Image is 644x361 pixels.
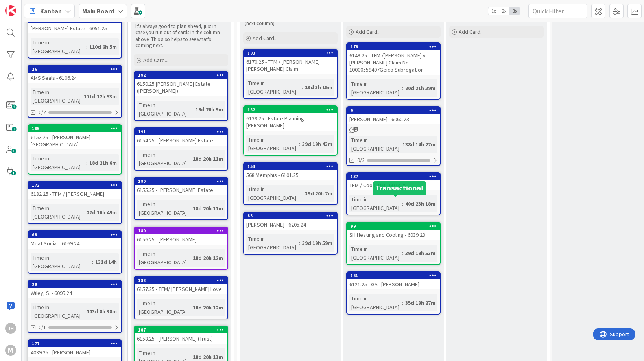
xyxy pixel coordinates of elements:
[403,199,437,208] div: 40d 23h 18m
[243,105,338,156] a: 1826139.25 - Estate Planning - [PERSON_NAME]Time in [GEOGRAPHIC_DATA]:39d 19h 43m
[347,272,440,279] div: 161
[28,181,122,224] a: 1726132.25 - TFM / [PERSON_NAME]Time in [GEOGRAPHIC_DATA]:27d 16h 49m
[244,50,337,57] div: 193
[135,227,227,234] div: 189
[347,173,440,190] div: 137TFM / Cook, UM - 6073.25
[83,208,85,217] span: :
[135,135,227,146] div: 6154.25 - [PERSON_NAME] Estate
[243,49,338,99] a: 1936170.25 - TFM / [PERSON_NAME] [PERSON_NAME] ClaimTime in [GEOGRAPHIC_DATA]:13d 3h 15m
[135,23,227,49] p: It's always good to plan ahead, just in case you run out of cards in the column above. This also ...
[247,50,337,56] div: 193
[28,231,121,249] div: 68Meat Social - 6169.24
[28,281,121,298] div: 38Wiley, S. - 6095.24
[246,185,302,202] div: Time in [GEOGRAPHIC_DATA]
[244,106,337,131] div: 1826139.25 - Estate Planning - [PERSON_NAME]
[137,150,190,168] div: Time in [GEOGRAPHIC_DATA]
[347,43,440,50] div: 178
[138,228,227,234] div: 189
[403,84,437,92] div: 20d 21h 39m
[247,107,337,112] div: 182
[190,204,191,213] span: :
[137,299,190,316] div: Time in [GEOGRAPHIC_DATA]
[135,277,227,294] div: 1886157.25 - TFM/ [PERSON_NAME] Love
[83,307,85,316] span: :
[28,66,121,73] div: 26
[31,303,83,320] div: Time in [GEOGRAPHIC_DATA]
[135,79,227,96] div: 6150.25 [PERSON_NAME] Estate ([PERSON_NAME])
[5,323,16,334] div: JH
[347,114,440,124] div: [PERSON_NAME] - 6060.23
[134,127,228,171] a: 1916154.25 - [PERSON_NAME] EstateTime in [GEOGRAPHIC_DATA]:18d 20h 11m
[191,204,225,213] div: 18d 20h 11m
[351,108,440,113] div: 9
[347,223,440,240] div: 99SH Heating and Cooling - 6039.23
[247,213,337,219] div: 83
[138,327,227,333] div: 187
[403,298,437,307] div: 35d 19h 27m
[135,128,227,135] div: 191
[347,230,440,240] div: SH Heating and Cooling - 6039.23
[135,234,227,245] div: 6156.25 - [PERSON_NAME]
[244,163,337,180] div: 153568 Memphis - 6101.25
[82,7,114,15] b: Main Board
[244,163,337,170] div: 153
[31,253,92,271] div: Time in [GEOGRAPHIC_DATA]
[346,42,441,100] a: 1786148.25 - TFM /[PERSON_NAME] v. [PERSON_NAME] Claim No. 10000559407Geico SubrogationTime in [G...
[244,212,337,230] div: 83[PERSON_NAME] - 6205.24
[459,28,484,35] span: Add Card...
[244,50,337,74] div: 1936170.25 - TFM / [PERSON_NAME] [PERSON_NAME] Claim
[28,231,121,238] div: 68
[40,6,62,16] span: Kanban
[190,254,191,262] span: :
[402,199,403,208] span: :
[253,35,278,42] span: Add Card...
[32,66,121,72] div: 26
[28,238,121,249] div: Meat Social - 6169.24
[138,129,227,134] div: 191
[82,92,119,101] div: 171d 12h 53m
[349,245,402,262] div: Time in [GEOGRAPHIC_DATA]
[28,280,122,333] a: 38Wiley, S. - 6095.24Time in [GEOGRAPHIC_DATA]:103d 8h 38m0/1
[299,239,300,247] span: :
[135,277,227,284] div: 188
[86,158,87,167] span: :
[376,184,423,192] h5: Transactional
[81,92,82,101] span: :
[347,107,440,124] div: 9[PERSON_NAME] - 6060.23
[138,278,227,283] div: 188
[346,106,441,166] a: 9[PERSON_NAME] - 6060.23Time in [GEOGRAPHIC_DATA]:138d 14h 27m0/2
[303,189,334,198] div: 39d 20h 7m
[402,249,403,258] span: :
[303,83,334,92] div: 13d 3h 15m
[135,326,227,333] div: 187
[528,4,587,18] input: Quick Filter...
[353,127,358,132] span: 2
[5,345,16,356] div: M
[351,174,440,179] div: 137
[243,162,338,205] a: 153568 Memphis - 6101.25Time in [GEOGRAPHIC_DATA]:39d 20h 7m
[244,57,337,74] div: 6170.25 - TFM / [PERSON_NAME] [PERSON_NAME] Claim
[135,326,227,344] div: 1876158.25 - [PERSON_NAME] (Trust)
[356,28,381,35] span: Add Card...
[28,182,121,199] div: 1726132.25 - TFM / [PERSON_NAME]
[246,79,302,96] div: Time in [GEOGRAPHIC_DATA]
[135,128,227,146] div: 1916154.25 - [PERSON_NAME] Estate
[509,7,520,15] span: 3x
[135,333,227,344] div: 6158.25 - [PERSON_NAME] (Trust)
[347,279,440,289] div: 6121.25 - GAL [PERSON_NAME]
[28,347,121,357] div: 4039.25 - [PERSON_NAME]
[28,132,121,149] div: 6153.25 - [PERSON_NAME][GEOGRAPHIC_DATA]
[135,284,227,294] div: 6157.25 - TFM/ [PERSON_NAME] Love
[28,124,122,175] a: 1856153.25 - [PERSON_NAME][GEOGRAPHIC_DATA]Time in [GEOGRAPHIC_DATA]:18d 21h 6m
[39,108,46,116] span: 0/2
[190,155,191,163] span: :
[351,44,440,50] div: 178
[244,212,337,219] div: 83
[5,5,16,16] img: Visit kanbanzone.com
[28,182,121,189] div: 172
[87,158,119,167] div: 18d 21h 6m
[135,185,227,195] div: 6155.25 - [PERSON_NAME] Estate
[28,281,121,288] div: 38
[28,15,122,59] a: 127[PERSON_NAME] Estate - 6051.25Time in [GEOGRAPHIC_DATA]:110d 6h 5m
[92,258,93,266] span: :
